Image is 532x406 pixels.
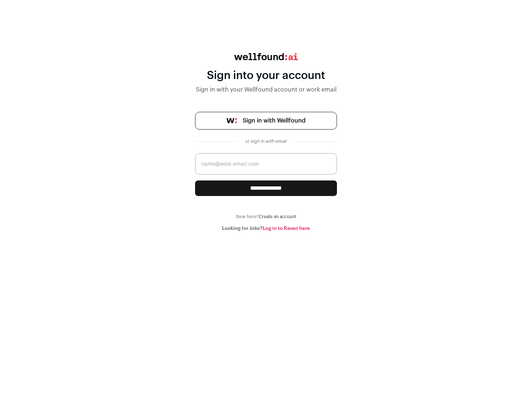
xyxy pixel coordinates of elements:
[195,112,337,130] a: Sign in with Wellfound
[195,69,337,82] div: Sign into your account
[263,226,310,231] a: Log in to Raven here
[259,214,296,219] a: Create an account
[226,118,237,123] img: wellfound-symbol-flush-black-fb3c872781a75f747ccb3a119075da62bfe97bd399995f84a933054e44a575c4.png
[195,214,337,220] div: New here?
[195,153,337,175] input: name@work-email.com
[234,53,298,60] img: wellfound:ai
[195,226,337,231] div: Looking for Jobs?
[242,138,290,144] div: or sign in with email
[195,85,337,94] div: Sign in with your Wellfound account or work email
[243,116,306,125] span: Sign in with Wellfound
